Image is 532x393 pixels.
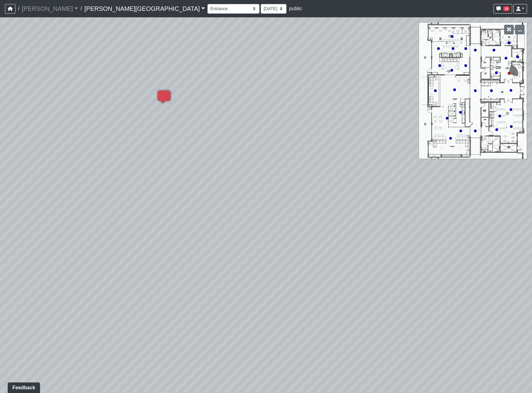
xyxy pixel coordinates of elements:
span: / [78,2,84,15]
iframe: Ybug feedback widget [5,381,41,393]
button: 19 [494,4,512,14]
span: public [289,6,302,11]
span: 19 [503,6,509,11]
span: / [15,2,22,15]
a: [PERSON_NAME] [22,2,78,15]
a: [PERSON_NAME][GEOGRAPHIC_DATA] [84,2,205,15]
